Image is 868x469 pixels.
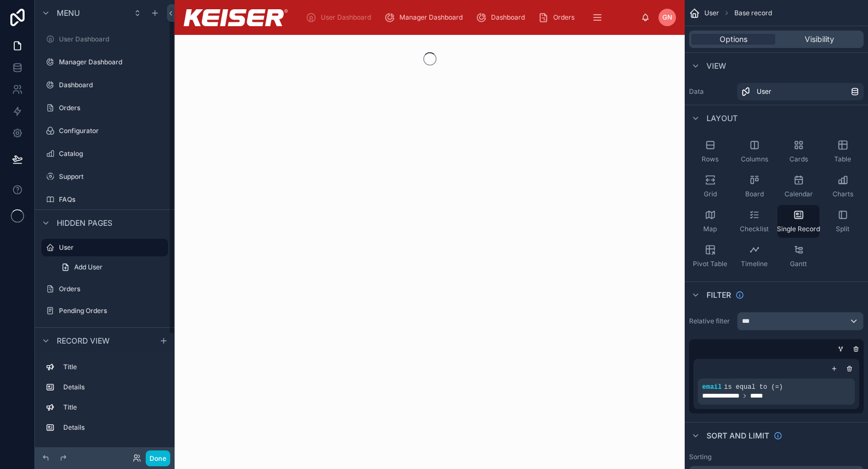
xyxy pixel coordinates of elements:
span: Board [745,190,764,199]
label: Relative filter [689,317,733,326]
button: Map [689,205,731,238]
span: Single Record [777,225,820,233]
span: Layout [707,113,738,124]
span: Options [720,34,747,45]
span: Rows [702,155,719,164]
a: FAQs [41,191,168,208]
a: Orders [41,280,168,298]
button: Gantt [777,240,819,273]
button: Charts [822,170,864,203]
span: Grid [704,190,717,199]
button: Board [733,170,775,203]
span: Base record [734,9,772,17]
label: User Dashboard [59,35,166,44]
span: Orders [553,13,574,22]
span: Table [834,155,851,164]
button: Calendar [777,170,819,203]
label: Title [63,403,164,412]
span: Columns [741,155,768,164]
label: Title [63,363,164,371]
label: FAQs [59,195,166,204]
span: Sort And Limit [707,430,769,441]
label: Details [63,423,164,432]
a: Manager Dashboard [381,8,470,27]
a: User Dashboard [41,31,168,48]
span: Cards [789,155,808,164]
span: Charts [833,190,853,199]
button: Pivot Table [689,240,731,273]
button: Rows [689,135,731,168]
label: Data [689,87,733,96]
button: Done [146,450,170,466]
span: Calendar [785,190,813,199]
span: is equal to (=) [724,383,783,391]
a: Dashboard [41,76,168,94]
button: Split [822,205,864,238]
span: Filter [707,290,731,300]
span: GN [662,13,672,22]
label: Catalog [59,149,166,158]
a: Dashboard [472,8,532,27]
label: Details [63,383,164,392]
a: User [737,83,864,100]
label: Orders [59,285,166,293]
a: Support [41,168,168,185]
a: Orders [41,99,168,117]
label: Orders [59,104,166,112]
a: User [41,239,168,256]
span: User [757,87,771,96]
a: Pending Orders [41,302,168,320]
a: Approved Orders [41,324,168,341]
label: Configurator [59,127,166,135]
span: Menu [57,8,80,19]
a: Catalog [41,145,168,163]
button: Timeline [733,240,775,273]
button: Checklist [733,205,775,238]
span: Record view [57,335,110,346]
span: User Dashboard [321,13,371,22]
span: Dashboard [491,13,525,22]
a: Add User [55,258,168,276]
label: Manager Dashboard [59,58,166,67]
span: Split [836,225,849,233]
span: Checklist [740,225,769,233]
a: Orders [535,8,582,27]
span: Manager Dashboard [399,13,463,22]
button: Grid [689,170,731,203]
label: Pending Orders [59,306,166,315]
button: Table [822,135,864,168]
a: Manager Dashboard [41,53,168,71]
div: scrollable content [297,5,641,29]
span: Timeline [741,260,768,268]
span: Visibility [805,34,834,45]
button: Cards [777,135,819,168]
span: Pivot Table [693,260,727,268]
span: Add User [74,263,103,272]
img: App logo [183,9,288,26]
button: Columns [733,135,775,168]
label: Support [59,172,166,181]
span: Hidden pages [57,218,112,229]
span: View [707,61,726,71]
span: Map [703,225,717,233]
label: Dashboard [59,81,166,89]
a: User Dashboard [302,8,379,27]
label: User [59,243,161,252]
div: scrollable content [35,353,175,447]
button: Single Record [777,205,819,238]
a: Configurator [41,122,168,140]
span: User [704,9,719,17]
span: Gantt [790,260,807,268]
span: email [702,383,722,391]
